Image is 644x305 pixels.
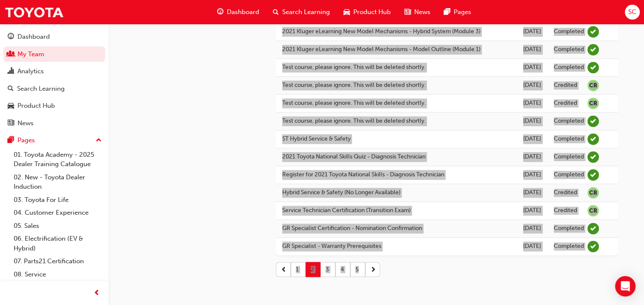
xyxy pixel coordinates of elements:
[587,241,599,252] span: learningRecordVerb_COMPLETE-icon
[4,3,64,22] img: Trak
[8,137,14,144] span: pages-icon
[10,193,105,207] a: 03. Toyota For Life
[10,255,105,268] a: 07. Parts21 Certification
[628,7,636,17] span: SC
[365,262,380,277] button: next-icon
[523,242,541,251] div: Thu Feb 11 2021 00:00:00 GMT+1000 (Australian Eastern Standard Time)
[454,7,471,17] span: Pages
[554,242,584,250] div: Completed
[587,187,599,199] span: null-icon
[8,120,14,127] span: news-icon
[282,207,411,214] a: Service Technician Certification (Transition Exam)
[8,102,14,110] span: car-icon
[335,262,350,277] button: 4
[554,153,584,161] div: Completed
[282,63,426,71] a: Test course, please ignore. This will be deleted shortly.
[3,29,105,45] a: Dashboard
[96,135,102,146] span: up-icon
[3,63,105,79] a: Analytics
[8,33,14,41] span: guage-icon
[17,118,34,128] div: News
[523,98,541,108] div: Tue Mar 09 2021 23:23:45 GMT+1000 (Australian Eastern Standard Time)
[523,188,541,198] div: Mon Mar 08 2021 00:00:00 GMT+1000 (Australian Eastern Standard Time)
[587,169,599,181] span: learningRecordVerb_COMPLETE-icon
[587,62,599,73] span: learningRecordVerb_COMPLETE-icon
[554,81,577,89] div: Credited
[282,171,444,178] a: Register for 2021 Toyota National Skills - Diagnosis Technician
[523,45,541,55] div: Fri Jun 11 2021 00:00:00 GMT+1000 (Australian Eastern Standard Time)
[587,80,599,91] span: null-icon
[282,189,401,196] a: Hybrid Service & Safety (No Longer Available)
[282,7,330,17] span: Search Learning
[444,7,450,17] span: pages-icon
[282,224,422,232] a: GR Specialist Certification - Nomination Confirmation
[306,262,321,277] button: 2
[273,7,279,17] span: search-icon
[554,207,577,215] div: Credited
[523,134,541,144] div: Mon Mar 08 2021 00:00:00 GMT+1000 (Australian Eastern Standard Time)
[10,171,105,193] a: 02. New - Toyota Dealer Induction
[587,223,599,234] span: learningRecordVerb_COMPLETE-icon
[554,224,584,233] div: Completed
[353,7,391,17] span: Product Hub
[281,265,287,274] span: prev-icon
[17,84,65,94] div: Search Learning
[3,115,105,131] a: News
[625,5,640,20] button: SC
[291,262,306,277] button: 1
[587,44,599,55] span: learningRecordVerb_COMPLETE-icon
[554,117,584,125] div: Completed
[8,51,14,58] span: people-icon
[17,32,50,42] div: Dashboard
[414,7,430,17] span: News
[10,281,105,294] a: 09. Technical Training
[217,7,223,17] span: guage-icon
[3,132,105,148] button: Pages
[10,206,105,219] a: 04. Customer Experience
[276,262,291,277] button: prev-icon
[554,99,577,107] div: Credited
[17,135,35,145] div: Pages
[282,28,481,35] a: 2021 Kluger eLearning New Model Mechanisms - Hybrid System (Module 3)
[554,189,577,197] div: Credited
[437,3,478,21] a: pages-iconPages
[282,81,426,89] a: Test course, please ignore. This will be deleted shortly.
[523,116,541,126] div: Mon Mar 08 2021 23:51:43 GMT+1000 (Australian Eastern Standard Time)
[587,26,599,37] span: learningRecordVerb_COMPLETE-icon
[350,262,365,277] button: 5
[227,7,259,17] span: Dashboard
[523,224,541,233] div: Thu Feb 11 2021 00:00:00 GMT+1000 (Australian Eastern Standard Time)
[337,3,398,21] a: car-iconProduct Hub
[10,232,105,255] a: 06. Electrification (EV & Hybrid)
[587,151,599,163] span: learningRecordVerb_COMPLETE-icon
[282,242,381,250] a: GR Specialist - Warranty Prerequisites
[3,27,105,132] button: DashboardMy TeamAnalyticsSearch LearningProduct HubNews
[398,3,437,21] a: news-iconNews
[343,7,350,17] span: car-icon
[615,276,635,296] div: Open Intercom Messenger
[10,148,105,171] a: 01. Toyota Academy - 2025 Dealer Training Catalogue
[554,171,584,179] div: Completed
[587,205,599,216] span: null-icon
[3,46,105,62] a: My Team
[587,115,599,127] span: learningRecordVerb_COMPLETE-icon
[282,99,426,106] a: Test course, please ignore. This will be deleted shortly.
[370,265,376,274] span: next-icon
[3,98,105,114] a: Product Hub
[282,135,351,142] a: ST Hybrid Service & Safety
[282,117,426,124] a: Test course, please ignore. This will be deleted shortly.
[587,133,599,145] span: learningRecordVerb_COMPLETE-icon
[523,27,541,37] div: Tue Aug 03 2021 00:00:00 GMT+1000 (Australian Eastern Standard Time)
[554,63,584,72] div: Completed
[210,3,266,21] a: guage-iconDashboard
[404,7,411,17] span: news-icon
[17,101,55,111] div: Product Hub
[523,81,541,90] div: Tue Mar 09 2021 23:23:46 GMT+1000 (Australian Eastern Standard Time)
[523,170,541,180] div: Mon Mar 08 2021 00:00:00 GMT+1000 (Australian Eastern Standard Time)
[554,135,584,143] div: Completed
[10,268,105,281] a: 08. Service
[94,288,100,299] span: prev-icon
[523,206,541,216] div: Sun Mar 07 2021 00:00:00 GMT+1000 (Australian Eastern Standard Time)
